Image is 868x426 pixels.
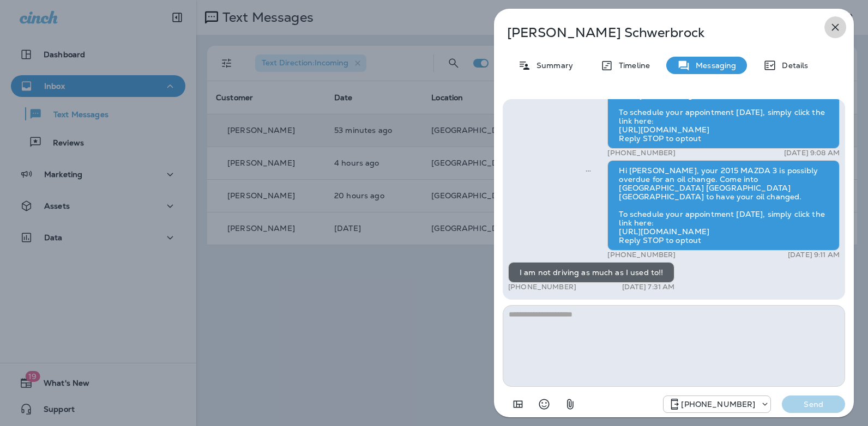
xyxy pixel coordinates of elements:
[507,25,805,40] p: [PERSON_NAME] Schwerbrock
[508,283,576,291] p: [PHONE_NUMBER]
[681,400,755,409] p: [PHONE_NUMBER]
[690,61,736,70] p: Messaging
[531,61,573,70] p: Summary
[507,393,529,415] button: Add in a premade template
[622,283,675,291] p: [DATE] 7:31 AM
[776,61,808,70] p: Details
[607,149,676,157] p: [PHONE_NUMBER]
[788,251,840,259] p: [DATE] 9:11 AM
[607,160,840,251] div: Hi [PERSON_NAME], your 2015 MAZDA 3 is possibly overdue for an oil change. Come into [GEOGRAPHIC_...
[664,398,770,411] div: +1 (984) 409-9300
[607,67,840,149] div: Hi [PERSON_NAME], your 2015 MAZDA [DATE] be due for an oil change. Come into [GEOGRAPHIC_DATA] to...
[533,393,555,415] button: Select an emoji
[607,251,676,259] p: [PHONE_NUMBER]
[784,149,840,157] p: [DATE] 9:08 AM
[508,262,674,283] div: I am not driving as much as I used to!!
[613,61,650,70] p: Timeline
[586,165,591,175] span: Sent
